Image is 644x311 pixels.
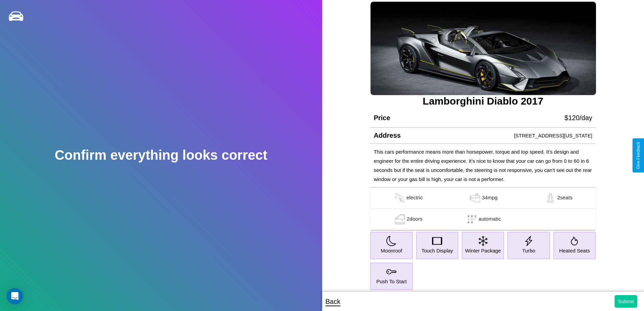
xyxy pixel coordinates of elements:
[381,246,402,255] p: Moonroof
[326,295,340,308] p: Back
[370,187,596,230] table: simple table
[393,193,406,203] img: gas
[468,193,482,203] img: gas
[374,147,592,184] p: This cars performance means more than horsepower, torque and top speed. It’s design and engineer ...
[636,142,641,169] div: Give Feedback
[422,246,453,255] p: Touch Display
[479,214,501,224] p: automatic
[407,214,423,224] p: 2 doors
[374,114,390,122] h4: Price
[565,112,592,124] p: $ 120 /day
[482,193,498,203] p: 34 mpg
[55,148,267,163] h2: Confirm everything looks correct
[465,246,501,255] p: Winter Package
[7,288,23,304] div: Open Intercom Messenger
[370,95,596,107] h3: Lamborghini Diablo 2017
[522,246,535,255] p: Turbo
[544,193,557,203] img: gas
[559,246,590,255] p: Heated Seats
[374,132,401,139] h4: Address
[376,277,407,286] p: Push To Start
[406,193,423,203] p: electric
[393,214,407,224] img: gas
[514,131,592,140] p: [STREET_ADDRESS][US_STATE]
[615,295,637,308] button: Submit
[557,193,572,203] p: 2 seats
